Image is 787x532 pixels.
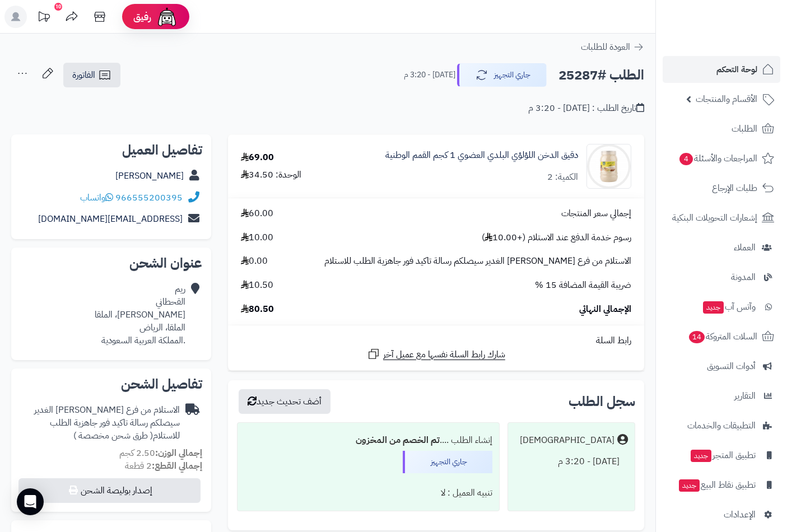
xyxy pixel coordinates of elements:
small: 2 قطعة [125,459,202,473]
span: ( طرق شحن مخصصة ) [73,429,153,442]
div: الوحدة: 34.50 [241,169,301,181]
div: [DEMOGRAPHIC_DATA] [520,434,614,447]
span: الإجمالي النهائي [579,303,631,316]
span: 4 [679,153,693,165]
span: السلات المتروكة [688,329,757,344]
div: الكمية: 2 [547,171,578,184]
a: واتساب [80,191,113,204]
a: التقارير [663,382,780,409]
h3: سجل الطلب [569,395,635,408]
span: 60.00 [241,207,273,220]
span: تطبيق المتجر [690,447,756,463]
a: تطبيق نقاط البيعجديد [663,472,780,498]
a: التطبيقات والخدمات [663,412,780,439]
h2: تفاصيل العميل [20,143,202,157]
strong: إجمالي القطع: [152,459,202,473]
div: إنشاء الطلب .... [244,430,492,451]
div: تاريخ الطلب : [DATE] - 3:20 م [528,102,644,115]
span: وآتس آب [702,299,756,315]
span: الطلبات [732,121,757,137]
a: السلات المتروكة14 [663,323,780,350]
a: المراجعات والأسئلة4 [663,145,780,172]
img: ai-face.png [156,6,178,28]
span: المدونة [731,269,756,285]
div: تنبيه العميل : لا [244,482,492,504]
span: جديد [703,301,724,314]
small: [DATE] - 3:20 م [404,69,455,81]
span: العودة للطلبات [581,40,630,54]
span: 14 [689,331,705,343]
span: المراجعات والأسئلة [678,151,757,166]
span: طلبات الإرجاع [712,180,757,196]
span: أدوات التسويق [707,358,756,374]
a: [EMAIL_ADDRESS][DOMAIN_NAME] [38,212,183,226]
div: الاستلام من فرع [PERSON_NAME] الغدير سيصلكم رسالة تاكيد فور جاهزية الطلب للاستلام [20,404,180,442]
img: 1744004598-6281000897041-90x90.jpg [587,144,631,189]
a: شارك رابط السلة نفسها مع عميل آخر [367,347,505,361]
button: أضف تحديث جديد [239,389,330,414]
span: العملاء [734,240,756,255]
a: المدونة [663,264,780,291]
span: إجمالي سعر المنتجات [561,207,631,220]
span: التقارير [734,388,756,404]
span: الفاتورة [72,68,95,82]
a: وآتس آبجديد [663,293,780,320]
a: 966555200395 [115,191,183,204]
b: تم الخصم من المخزون [356,433,440,447]
span: لوحة التحكم [716,62,757,77]
a: الإعدادات [663,501,780,528]
strong: إجمالي الوزن: [155,446,202,460]
div: 69.00 [241,151,274,164]
h2: عنوان الشحن [20,256,202,270]
span: ضريبة القيمة المضافة 15 % [535,279,631,292]
span: 80.50 [241,303,274,316]
small: 2.50 كجم [119,446,202,460]
span: جديد [679,479,700,492]
span: الاستلام من فرع [PERSON_NAME] الغدير سيصلكم رسالة تاكيد فور جاهزية الطلب للاستلام [324,255,631,268]
span: رسوم خدمة الدفع عند الاستلام (+10.00 ) [482,231,631,244]
img: logo-2.png [711,29,776,52]
span: 10.00 [241,231,273,244]
span: الإعدادات [724,507,756,522]
div: ريم القحطاني [PERSON_NAME]، الملقا الملقا، الرياض .المملكة العربية السعودية [95,283,185,347]
div: 10 [54,3,62,11]
a: [PERSON_NAME] [115,169,184,183]
span: تطبيق نقاط البيع [678,477,756,493]
a: تحديثات المنصة [30,6,58,31]
a: الطلبات [663,115,780,142]
div: Open Intercom Messenger [17,488,44,515]
button: جاري التجهيز [457,63,547,87]
div: [DATE] - 3:20 م [515,451,628,473]
span: الأقسام والمنتجات [696,91,757,107]
span: التطبيقات والخدمات [687,418,756,433]
span: 10.50 [241,279,273,292]
a: أدوات التسويق [663,353,780,380]
a: لوحة التحكم [663,56,780,83]
button: إصدار بوليصة الشحن [18,478,201,503]
h2: الطلب #25287 [558,64,644,87]
span: إشعارات التحويلات البنكية [672,210,757,226]
a: إشعارات التحويلات البنكية [663,204,780,231]
span: شارك رابط السلة نفسها مع عميل آخر [383,348,505,361]
h2: تفاصيل الشحن [20,377,202,391]
a: الفاتورة [63,63,120,87]
span: 0.00 [241,255,268,268]
div: جاري التجهيز [403,451,492,473]
a: العودة للطلبات [581,40,644,54]
span: رفيق [133,10,151,24]
a: العملاء [663,234,780,261]
span: جديد [691,450,711,462]
a: دقيق الدخن اللؤلؤي البلدي العضوي 1 كجم القمم الوطنية [385,149,578,162]
a: تطبيق المتجرجديد [663,442,780,469]
div: رابط السلة [232,334,640,347]
a: طلبات الإرجاع [663,175,780,202]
